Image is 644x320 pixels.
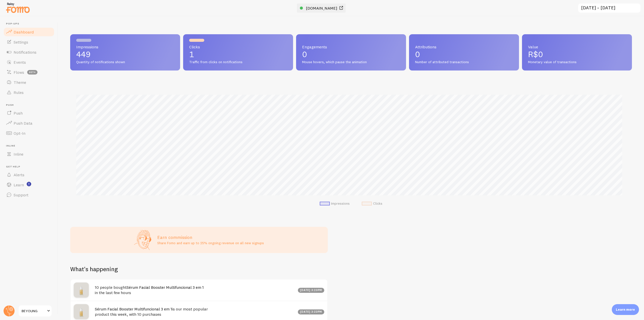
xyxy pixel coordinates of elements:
[14,70,24,75] span: Flows
[70,265,118,273] h2: What's happening
[3,27,55,37] a: Dashboard
[3,67,55,77] a: Flows beta
[528,49,543,59] span: R$0
[3,108,55,118] a: Push
[189,45,287,49] span: Clicks
[189,50,287,58] p: 1
[14,60,26,65] span: Events
[76,60,174,64] span: Quantity of notifications shown
[189,60,287,64] span: Traffic from clicks on notifications
[302,45,400,49] span: Engagements
[14,152,23,157] span: Inline
[157,240,264,245] p: Share Fomo and earn up to 25% ongoing revenue on all new signups
[302,60,400,64] span: Mouse hovers, which pause the animation
[415,45,513,49] span: Attributions
[14,121,32,126] span: Push Data
[95,306,295,317] h4: is our most popular product this week, with 10 purchases
[3,190,55,200] a: Support
[362,201,382,206] li: Clicks
[27,182,31,186] svg: <p>Watch New Feature Tutorials!</p>
[3,87,55,97] a: Rules
[6,144,55,148] span: Inline
[3,180,55,190] a: Learn
[27,70,37,75] span: beta
[3,149,55,159] a: Inline
[18,305,52,317] a: BEYOUNG
[14,192,28,197] span: Support
[6,165,55,168] span: Get Help
[3,57,55,67] a: Events
[22,308,46,314] span: BEYOUNG
[127,285,204,290] a: Sérum Facial Booster Multifuncional 3 em 1
[302,50,400,58] p: 0
[6,22,55,25] span: Pop-ups
[14,29,34,34] span: Dashboard
[14,80,26,85] span: Theme
[5,1,30,14] img: fomo-relay-logo-orange.svg
[14,40,28,45] span: Settings
[14,182,24,187] span: Learn
[415,50,513,58] p: 0
[528,60,626,64] span: Monetary value of transactions
[3,77,55,87] a: Theme
[616,307,635,312] p: Learn more
[415,60,513,64] span: Number of attributed transactions
[14,90,24,95] span: Rules
[6,103,55,107] span: Push
[76,45,174,49] span: Impressions
[76,50,174,58] p: 449
[298,309,325,314] div: [DATE] 3:23pm
[95,285,295,295] h4: 10 people bought in the last few hours
[3,118,55,128] a: Push Data
[157,234,264,240] h3: Earn commission
[3,170,55,180] a: Alerts
[298,288,325,293] div: [DATE] 3:23pm
[14,50,36,55] span: Notifications
[3,37,55,47] a: Settings
[320,201,350,206] li: Impressions
[528,45,626,49] span: Value
[95,306,172,311] a: Sérum Facial Booster Multifuncional 3 em 1
[14,172,24,177] span: Alerts
[3,47,55,57] a: Notifications
[612,304,639,315] div: Learn more
[14,131,25,136] span: Opt-In
[3,128,55,138] a: Opt-In
[14,111,23,116] span: Push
